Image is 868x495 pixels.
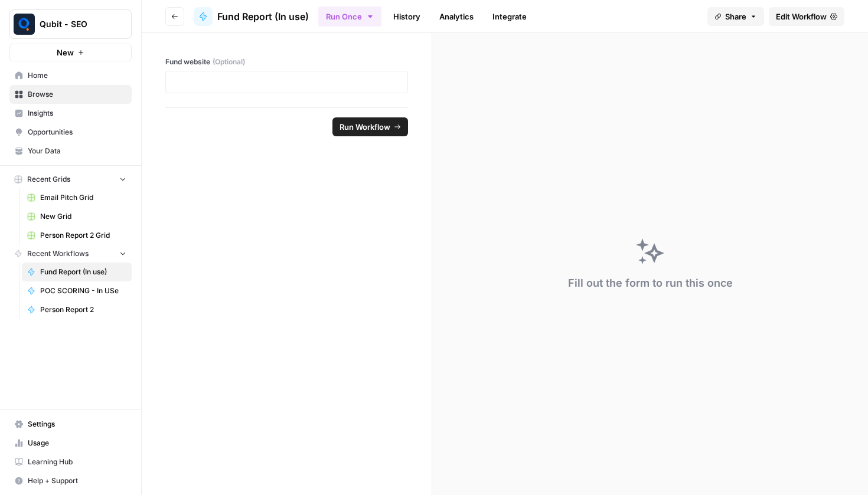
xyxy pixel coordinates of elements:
[9,245,132,263] button: Recent Workflows
[194,7,309,26] a: Fund Report (In use)
[22,263,132,281] a: Fund Report (In use)
[40,230,126,241] span: Person Report 2 Grid
[40,211,126,222] span: New Grid
[776,11,827,22] span: Edit Workflow
[9,123,132,142] a: Opportunities
[22,281,132,300] a: POC SCORING - In USe
[27,248,89,259] span: Recent Workflows
[28,476,126,486] span: Help + Support
[707,7,764,26] button: Share
[213,57,245,67] span: (Optional)
[9,9,132,39] button: Workspace: Qubit - SEO
[568,275,733,291] div: Fill out the form to run this once
[22,188,132,207] a: Email Pitch Grid
[340,121,390,133] span: Run Workflow
[22,226,132,245] a: Person Report 2 Grid
[40,267,126,277] span: Fund Report (In use)
[9,434,132,453] a: Usage
[14,14,35,35] img: Qubit - SEO Logo
[40,192,126,203] span: Email Pitch Grid
[769,7,844,26] a: Edit Workflow
[9,85,132,104] a: Browse
[28,89,126,100] span: Browse
[28,457,126,467] span: Learning Hub
[9,415,132,434] a: Settings
[40,286,126,296] span: POC SCORING - In USe
[28,438,126,448] span: Usage
[217,9,309,24] span: Fund Report (In use)
[485,7,534,26] a: Integrate
[165,57,408,67] label: Fund website
[28,127,126,137] span: Opportunities
[386,7,428,26] a: History
[9,66,132,85] a: Home
[57,47,74,58] span: New
[28,419,126,430] span: Settings
[22,300,132,319] a: Person Report 2
[9,171,132,188] button: Recent Grids
[28,108,126,119] span: Insights
[40,18,111,30] span: Qubit - SEO
[332,117,408,136] button: Run Workflow
[9,142,132,160] a: Your Data
[28,70,126,81] span: Home
[40,304,126,315] span: Person Report 2
[318,6,381,27] button: Run Once
[28,146,126,156] span: Your Data
[9,104,132,123] a: Insights
[27,174,70,185] span: Recent Grids
[9,44,132,61] button: New
[725,11,746,22] span: Share
[432,7,481,26] a: Analytics
[22,207,132,226] a: New Grid
[9,453,132,471] a: Learning Hub
[9,471,132,490] button: Help + Support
